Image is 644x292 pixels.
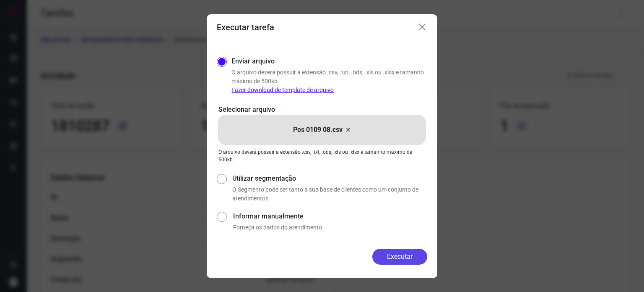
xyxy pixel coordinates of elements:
a: Fazer download de template de arquivo [231,87,334,93]
p: Pos 0109 08.csv [293,125,343,135]
label: Utilizar segmentação [232,174,427,184]
p: O Segmento pode ser tanto a sua base de clientes como um conjunto de atendimentos. [232,185,427,203]
p: O arquivo deverá possuir a extensão .csv, .txt, .ods, .xls ou .xlsx e tamanho máximo de 500kb. [231,68,427,95]
p: Forneça os dados do atendimento. [233,223,427,232]
p: O arquivo deverá possuir a extensão .csv, .txt, .ods, .xls ou .xlsx e tamanho máximo de 500kb. [218,148,426,163]
label: Enviar arquivo [231,56,275,66]
label: Informar manualmente [233,211,427,221]
button: Executar [372,249,427,265]
h3: Executar tarefa [217,22,274,32]
p: Selecionar arquivo [218,105,426,115]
